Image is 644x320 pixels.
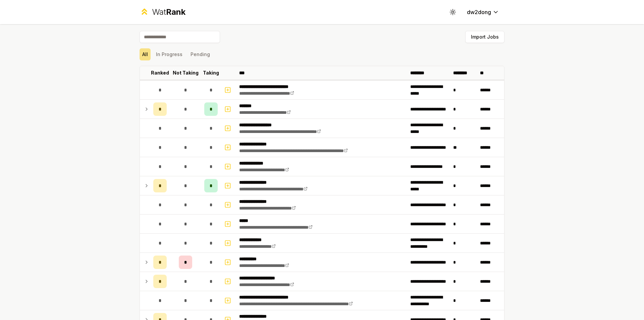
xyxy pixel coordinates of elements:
[140,48,151,60] button: All
[166,7,185,17] span: Rank
[465,31,504,43] button: Import Jobs
[467,8,491,16] span: dw2dong
[153,48,185,60] button: In Progress
[152,7,185,17] div: Wat
[173,70,199,76] p: Not Taking
[140,7,185,17] a: WatRank
[151,70,169,76] p: Ranked
[462,6,504,18] button: dw2dong
[203,70,219,76] p: Taking
[188,48,213,60] button: Pending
